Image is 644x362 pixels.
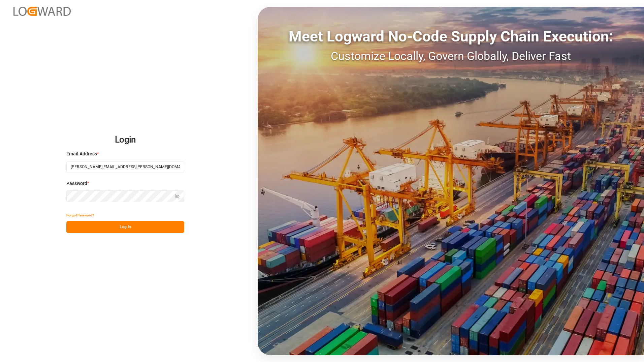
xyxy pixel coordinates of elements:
[258,25,644,48] div: Meet Logward No-Code Supply Chain Execution:
[66,150,97,157] span: Email Address
[66,129,184,151] h2: Login
[258,48,644,65] div: Customize Locally, Govern Globally, Deliver Fast
[66,180,87,187] span: Password
[66,161,184,173] input: Enter your email
[66,221,184,233] button: Log In
[13,7,71,16] img: Logward_new_orange.png
[66,209,94,221] button: Forgot Password?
